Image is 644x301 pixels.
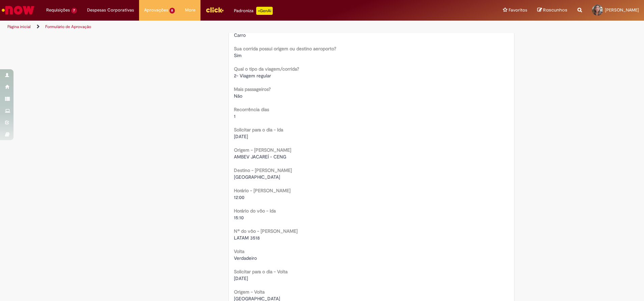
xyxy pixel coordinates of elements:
[234,255,257,261] span: Verdadeiro
[234,93,242,99] span: Não
[234,235,260,241] span: LATAM 3518
[234,275,248,281] span: [DATE]
[234,194,244,200] span: 12:00
[45,24,91,29] a: Formulário de Aprovação
[256,7,273,15] p: +GenAi
[46,7,70,14] span: Requisições
[1,3,35,17] img: ServiceNow
[234,106,269,112] b: Recorrência dias
[234,86,271,92] b: Mais passageiros?
[87,7,134,14] span: Despesas Corporativas
[234,113,236,119] span: 1
[185,7,195,14] span: More
[234,32,246,38] span: Carro
[5,21,424,33] ul: Trilhas de página
[234,228,298,234] b: Nº do vôo - [PERSON_NAME]
[234,269,288,275] b: Solicitar para o dia - Volta
[7,24,31,29] a: Página inicial
[234,46,336,52] b: Sua corrida possui origem ou destino aeroporto?
[537,7,567,14] a: Rascunhos
[234,154,286,160] span: AMBEV JACAREÍ - CENG
[234,133,248,140] span: [DATE]
[144,7,168,14] span: Aprovações
[234,248,244,254] b: Volta
[234,7,273,15] div: Padroniza
[605,7,639,13] span: [PERSON_NAME]
[234,215,244,221] span: 15:10
[71,8,77,14] span: 7
[234,127,283,133] b: Solicitar para o dia - Ida
[234,289,265,295] b: Origem - Volta
[543,7,567,13] span: Rascunhos
[509,7,527,14] span: Favoritos
[234,174,280,180] span: [GEOGRAPHIC_DATA]
[206,5,224,15] img: click_logo_yellow_360x200.png
[234,147,291,153] b: Origem - [PERSON_NAME]
[234,73,271,79] span: 2- Viagem regular
[234,66,299,72] b: Qual o tipo da viagem/corrida?
[234,187,291,194] b: Horário - [PERSON_NAME]
[234,52,242,58] span: Sim
[234,167,292,173] b: Destino - [PERSON_NAME]
[234,208,276,214] b: Horário do vôo - Ida
[169,8,175,14] span: 8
